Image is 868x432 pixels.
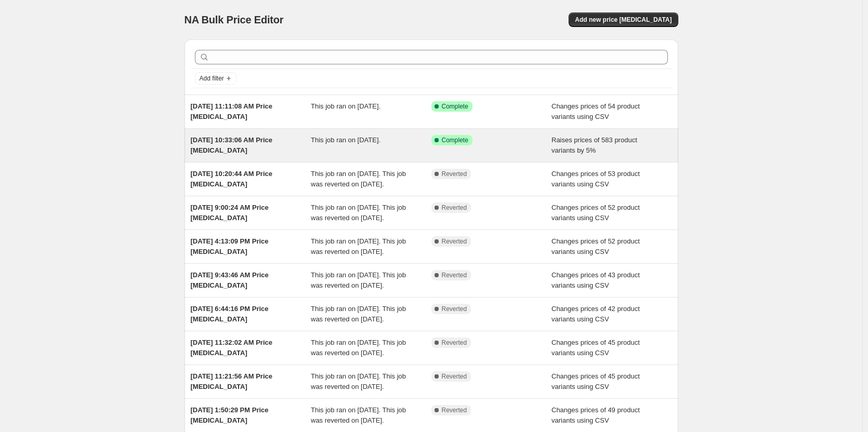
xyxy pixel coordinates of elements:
[551,237,640,255] span: Changes prices of 52 product variants using CSV
[311,204,406,222] span: This job ran on [DATE]. This job was reverted on [DATE].
[191,136,273,154] span: [DATE] 10:33:06 AM Price [MEDICAL_DATA]
[311,339,406,357] span: This job ran on [DATE]. This job was reverted on [DATE].
[195,72,236,85] button: Add filter
[185,14,284,25] span: NA Bulk Price Editor
[191,339,273,357] span: [DATE] 11:32:02 AM Price [MEDICAL_DATA]
[551,305,640,323] span: Changes prices of 42 product variants using CSV
[442,102,468,111] span: Complete
[551,372,640,390] span: Changes prices of 45 product variants using CSV
[191,237,269,255] span: [DATE] 4:13:09 PM Price [MEDICAL_DATA]
[551,204,640,222] span: Changes prices of 52 product variants using CSV
[551,406,640,424] span: Changes prices of 49 product variants using CSV
[442,372,467,381] span: Reverted
[311,102,380,110] span: This job ran on [DATE].
[442,237,467,246] span: Reverted
[191,305,269,323] span: [DATE] 6:44:16 PM Price [MEDICAL_DATA]
[191,204,269,222] span: [DATE] 9:00:24 AM Price [MEDICAL_DATA]
[551,136,637,154] span: Raises prices of 583 product variants by 5%
[569,12,678,27] button: Add new price [MEDICAL_DATA]
[200,74,224,83] span: Add filter
[191,372,273,390] span: [DATE] 11:21:56 AM Price [MEDICAL_DATA]
[442,339,467,347] span: Reverted
[442,305,467,313] span: Reverted
[311,271,406,289] span: This job ran on [DATE]. This job was reverted on [DATE].
[311,136,380,144] span: This job ran on [DATE].
[551,271,640,289] span: Changes prices of 43 product variants using CSV
[551,102,640,120] span: Changes prices of 54 product variants using CSV
[311,237,406,255] span: This job ran on [DATE]. This job was reverted on [DATE].
[311,305,406,323] span: This job ran on [DATE]. This job was reverted on [DATE].
[442,170,467,178] span: Reverted
[311,406,406,424] span: This job ran on [DATE]. This job was reverted on [DATE].
[442,406,467,414] span: Reverted
[551,339,640,357] span: Changes prices of 45 product variants using CSV
[311,170,406,188] span: This job ran on [DATE]. This job was reverted on [DATE].
[442,271,467,279] span: Reverted
[191,406,269,424] span: [DATE] 1:50:29 PM Price [MEDICAL_DATA]
[551,170,640,188] span: Changes prices of 53 product variants using CSV
[191,271,269,289] span: [DATE] 9:43:46 AM Price [MEDICAL_DATA]
[191,170,273,188] span: [DATE] 10:20:44 AM Price [MEDICAL_DATA]
[575,16,672,24] span: Add new price [MEDICAL_DATA]
[442,204,467,212] span: Reverted
[442,136,468,144] span: Complete
[311,372,406,390] span: This job ran on [DATE]. This job was reverted on [DATE].
[191,102,273,120] span: [DATE] 11:11:08 AM Price [MEDICAL_DATA]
